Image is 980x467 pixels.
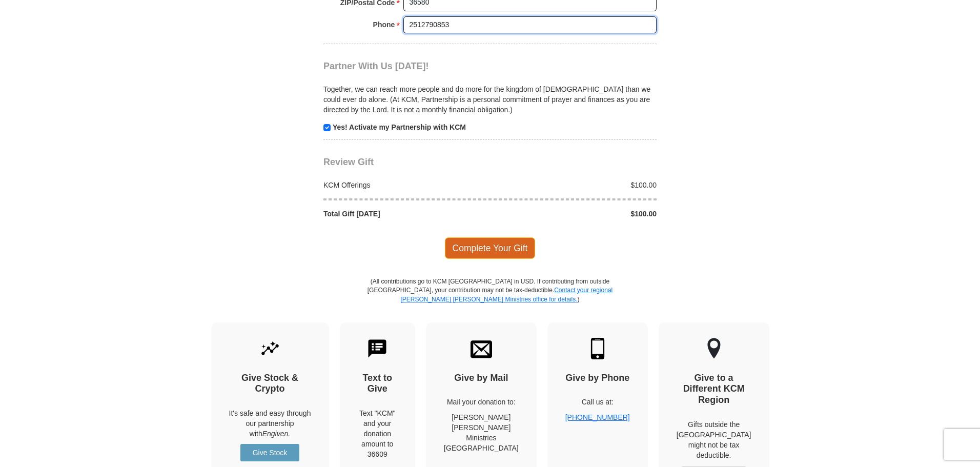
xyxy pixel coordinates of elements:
div: $100.00 [490,180,662,190]
p: (All contributions go to KCM [GEOGRAPHIC_DATA] in USD. If contributing from outside [GEOGRAPHIC_D... [367,277,613,322]
div: Total Gift [DATE] [318,209,491,219]
div: $100.00 [490,209,662,219]
p: [PERSON_NAME] [PERSON_NAME] Ministries [GEOGRAPHIC_DATA] [444,412,519,453]
h4: Give by Mail [444,373,519,384]
span: Partner With Us [DATE]! [323,61,429,71]
img: mobile.svg [587,338,608,359]
span: Complete Your Gift [445,237,536,259]
div: Text "KCM" and your donation amount to 36609 [358,408,398,459]
p: It's safe and easy through our partnership with [229,408,311,439]
p: Call us at: [565,397,630,407]
a: Give Stock [240,444,299,461]
img: other-region [707,338,721,359]
img: give-by-stock.svg [259,338,281,359]
h4: Text to Give [358,373,398,395]
a: [PHONE_NUMBER] [565,413,630,421]
a: Contact your regional [PERSON_NAME] [PERSON_NAME] Ministries office for details. [400,287,612,302]
strong: Phone [373,17,395,32]
i: Engiven. [262,430,290,438]
div: KCM Offerings [318,180,491,190]
img: text-to-give.svg [366,338,388,359]
p: Gifts outside the [GEOGRAPHIC_DATA] might not be tax deductible. [677,419,751,460]
img: envelope.svg [471,338,492,359]
span: Review Gift [323,157,374,167]
p: Mail your donation to: [444,397,519,407]
h4: Give to a Different KCM Region [677,373,751,406]
strong: Yes! Activate my Partnership with KCM [333,123,466,131]
p: Together, we can reach more people and do more for the kingdom of [DEMOGRAPHIC_DATA] than we coul... [323,84,657,115]
h4: Give by Phone [565,373,630,384]
h4: Give Stock & Crypto [229,373,311,395]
